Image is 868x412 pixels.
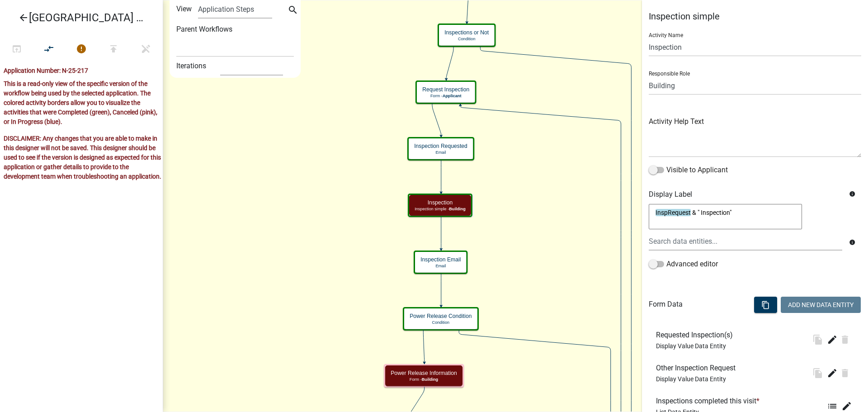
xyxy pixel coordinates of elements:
wm-modal-confirm: Delete [840,332,854,347]
i: list [827,401,838,412]
span: Display Value Data Entity [656,342,726,350]
button: file_copy [811,332,825,347]
span: Building [422,377,438,382]
p: Email [414,150,467,155]
i: edit_off [141,43,151,56]
button: edit [825,332,840,347]
p: Email [420,264,461,269]
h5: Inspections or Not [444,29,489,36]
p: Inspection simple - [415,207,466,212]
input: Search data entities... [649,232,842,251]
button: delete [840,366,854,380]
h5: Power Release Information [391,369,457,376]
button: content_copy [754,297,777,313]
h5: Request Inspection [422,86,469,93]
button: edit [825,366,840,380]
label: Iterations [176,57,206,75]
i: edit [827,368,838,379]
i: edit [827,334,838,345]
h5: Inspection Email [420,256,461,263]
i: search [288,5,298,17]
i: arrow_back [18,12,29,25]
i: delete [840,334,850,345]
p: Form - [391,377,457,382]
button: Publish [97,40,130,59]
i: info [849,239,855,246]
h5: Inspection simple [649,11,861,22]
label: Advanced editor [649,259,718,270]
h6: Display Label [649,190,842,199]
button: Auto Layout [33,40,65,59]
p: DISCLAIMER: Any changes that you are able to make in this designer will not be saved. This design... [4,134,163,181]
i: edit [841,401,852,412]
span: Building [449,207,465,212]
label: Visible to Applicant [649,165,728,175]
button: file_copy [811,366,825,380]
i: file_copy [812,368,823,379]
p: Condition [444,37,489,42]
i: delete [840,368,850,379]
span: Applicant [443,94,462,99]
wm-modal-confirm: Delete [840,366,854,380]
div: Workflow actions [0,40,162,62]
button: Save [130,40,162,59]
p: This is a read-only view of the specific version of the workflow being used by the selected appli... [4,79,163,127]
h6: Requested Inspection(s) [656,331,736,339]
h6: Other Inspection Request [656,364,739,372]
i: info [849,191,855,197]
button: Add New Data Entity [781,297,861,313]
i: compare_arrows [44,43,55,56]
h6: Inspections completed this visit [656,397,763,405]
i: publish [108,43,119,56]
h5: Inspection Requested [414,142,467,149]
button: Test Workflow [0,40,33,59]
button: search [286,4,300,18]
i: open_in_browser [11,43,22,56]
i: error [76,43,87,56]
i: content_copy [761,301,770,309]
wm-modal-confirm: Bulk Actions [754,302,777,309]
h5: Power Release Condition [410,313,472,319]
a: [GEOGRAPHIC_DATA] Permit [7,7,148,28]
span: Display Value Data Entity [656,375,726,383]
p: Condition [410,320,472,325]
h6: Form Data [649,300,683,308]
p: Form - [422,94,469,99]
button: delete [840,332,854,347]
h5: Inspection [415,199,466,206]
div: Application Number: N-25-217 [4,66,163,79]
label: Parent Workflows [176,20,232,38]
i: file_copy [812,334,823,345]
button: 1 problems in this workflow [65,40,98,59]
